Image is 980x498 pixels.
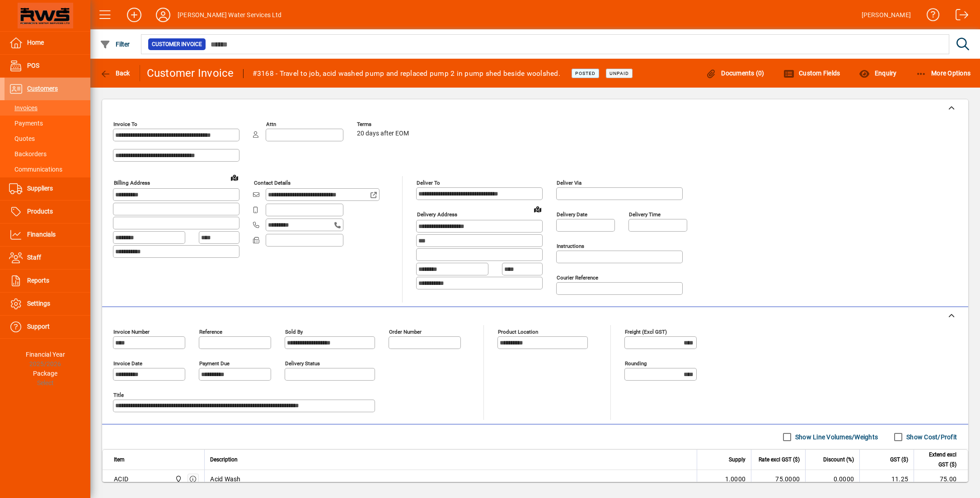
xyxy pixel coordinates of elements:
[5,247,90,269] a: Staff
[725,475,746,484] span: 1.0000
[530,202,545,216] a: View on map
[9,120,43,127] span: Payments
[417,180,440,186] mat-label: Deliver To
[100,70,130,77] span: Back
[625,329,667,335] mat-label: Freight (excl GST)
[27,254,41,261] span: Staff
[285,360,320,367] mat-label: Delivery status
[781,65,843,81] button: Custom Fields
[9,135,35,142] span: Quotes
[27,231,56,238] span: Financials
[253,66,560,81] div: #3168 - Travel to job, acid washed pump and replaced pump 2 in pump shed beside woolshed.
[5,131,90,146] a: Quotes
[862,8,911,22] div: [PERSON_NAME]
[26,351,65,358] span: Financial Year
[759,455,800,465] span: Rate excl GST ($)
[5,55,90,77] a: POS
[890,455,908,465] span: GST ($)
[27,62,39,69] span: POS
[210,455,238,465] span: Description
[5,162,90,177] a: Communications
[949,2,969,31] a: Logout
[285,329,303,335] mat-label: Sold by
[916,70,971,77] span: More Options
[199,329,222,335] mat-label: Reference
[5,200,90,223] a: Products
[857,65,899,81] button: Enquiry
[147,66,234,80] div: Customer Invoice
[557,275,598,281] mat-label: Courier Reference
[629,211,661,218] mat-label: Delivery time
[905,433,957,442] label: Show Cost/Profit
[729,455,746,465] span: Supply
[703,65,767,81] button: Documents (0)
[27,323,50,330] span: Support
[5,293,90,315] a: Settings
[575,70,596,76] span: Posted
[914,65,973,81] button: More Options
[783,70,840,77] span: Custom Fields
[113,392,124,398] mat-label: Title
[5,316,90,338] a: Support
[793,433,878,442] label: Show Line Volumes/Weights
[5,223,90,246] a: Financials
[100,41,130,48] span: Filter
[33,370,57,377] span: Package
[625,360,647,367] mat-label: Rounding
[920,2,940,31] a: Knowledge Base
[114,475,128,484] div: ACID
[210,475,240,484] span: Acid Wash
[859,70,896,77] span: Enquiry
[266,121,276,127] mat-label: Attn
[27,185,53,192] span: Suppliers
[557,243,584,249] mat-label: Instructions
[805,470,859,488] td: 0.0000
[9,166,62,173] span: Communications
[919,450,957,470] span: Extend excl GST ($)
[5,270,90,292] a: Reports
[389,329,422,335] mat-label: Order number
[27,85,58,92] span: Customers
[152,40,202,49] span: Customer Invoice
[357,130,409,137] span: 20 days after EOM
[98,36,132,52] button: Filter
[199,360,230,367] mat-label: Payment due
[113,121,137,127] mat-label: Invoice To
[173,474,183,484] span: Otorohanga
[120,7,149,23] button: Add
[5,177,90,200] a: Suppliers
[27,277,49,284] span: Reports
[178,8,282,22] div: [PERSON_NAME] Water Services Ltd
[27,39,44,46] span: Home
[823,455,854,465] span: Discount (%)
[5,146,90,162] a: Backorders
[757,475,800,484] div: 75.0000
[227,170,242,185] a: View on map
[706,70,764,77] span: Documents (0)
[557,211,587,218] mat-label: Delivery date
[149,7,178,23] button: Profile
[9,104,38,112] span: Invoices
[5,32,90,54] a: Home
[114,455,125,465] span: Item
[498,329,538,335] mat-label: Product location
[27,208,53,215] span: Products
[557,180,581,186] mat-label: Deliver via
[5,100,90,116] a: Invoices
[9,150,47,158] span: Backorders
[27,300,50,307] span: Settings
[914,470,968,488] td: 75.00
[610,70,629,76] span: Unpaid
[113,360,142,367] mat-label: Invoice date
[90,65,140,81] app-page-header-button: Back
[5,116,90,131] a: Payments
[113,329,150,335] mat-label: Invoice number
[859,470,914,488] td: 11.25
[98,65,132,81] button: Back
[357,121,411,127] span: Terms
